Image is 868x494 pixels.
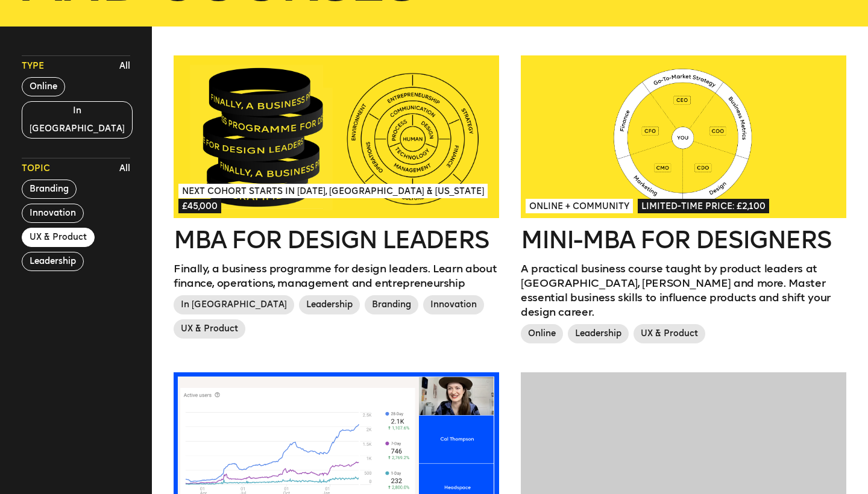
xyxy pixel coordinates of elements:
[521,324,563,343] span: Online
[174,261,499,290] p: Finally, a business programme for design leaders. Learn about finance, operations, management and...
[178,199,221,213] span: £45,000
[22,101,133,139] button: In [GEOGRAPHIC_DATA]
[174,228,499,252] h2: MBA for Design Leaders
[634,324,705,343] span: UX & Product
[174,295,294,314] span: In [GEOGRAPHIC_DATA]
[22,252,84,271] button: Leadership
[22,77,65,96] button: Online
[299,295,360,314] span: Leadership
[526,199,633,213] span: Online + Community
[22,228,95,247] button: UX & Product
[365,295,418,314] span: Branding
[116,160,133,178] button: All
[174,319,245,339] span: UX & Product
[116,57,133,75] button: All
[174,55,499,343] a: Next Cohort Starts in [DATE], [GEOGRAPHIC_DATA] & [US_STATE]£45,000MBA for Design LeadersFinally,...
[22,180,77,199] button: Branding
[423,295,484,314] span: Innovation
[22,60,44,72] span: Type
[22,163,50,175] span: Topic
[638,199,769,213] span: Limited-time price: £2,100
[568,324,629,343] span: Leadership
[521,261,846,319] p: A practical business course taught by product leaders at [GEOGRAPHIC_DATA], [PERSON_NAME] and mor...
[521,228,846,252] h2: Mini-MBA for Designers
[521,55,846,348] a: Online + CommunityLimited-time price: £2,100Mini-MBA for DesignersA practical business course tau...
[178,184,488,198] span: Next Cohort Starts in [DATE], [GEOGRAPHIC_DATA] & [US_STATE]
[22,204,84,223] button: Innovation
